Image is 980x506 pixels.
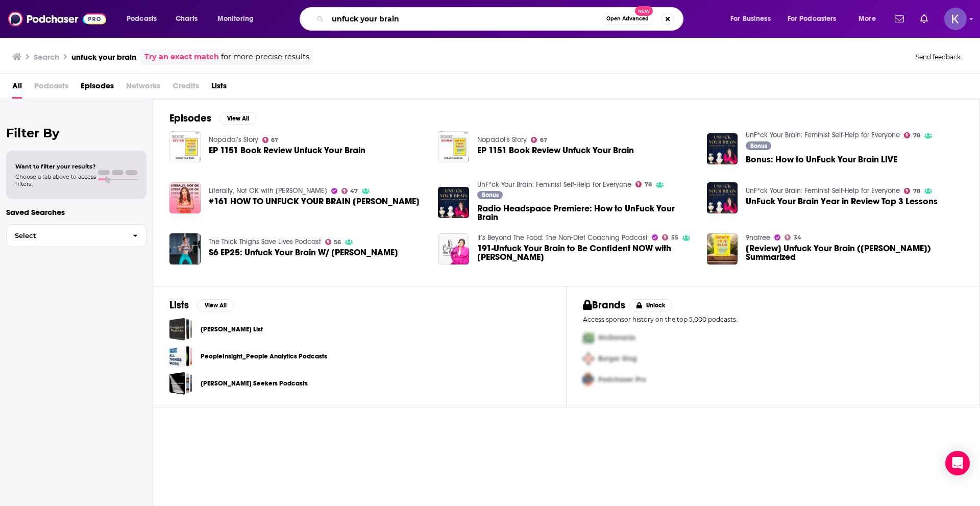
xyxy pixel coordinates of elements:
h2: Lists [169,299,189,311]
img: [Review] Unfuck Your Brain (Dr Faith G Harper) Summarized [707,233,738,264]
button: View All [197,299,234,311]
a: Marcus Lohrmann_Religion_Total List [169,318,192,341]
a: Show notifications dropdown [891,10,908,28]
img: S6 EP25: Unfuck Your Brain W/ Kara Loewentheil [169,233,201,264]
img: Second Pro Logo [579,348,598,369]
a: It’s Beyond The Food: The Non-Diet Coaching Podcast [477,233,648,242]
a: 56 [325,239,341,245]
img: EP 1151 Book Review Unfuck Your Brain [438,131,469,162]
button: open menu [851,11,889,27]
img: 191-Unfuck Your Brain to Be Confident NOW with Kara Loewentheil [438,233,469,264]
a: EP 1151 Book Review Unfuck Your Brain [209,146,365,155]
a: Charts [169,11,204,27]
p: Access sponsor history on the top 5,000 podcasts. [583,316,963,323]
img: Third Pro Logo [579,369,598,390]
a: Nopadol’s Story [209,135,258,144]
div: Open Intercom Messenger [945,451,970,475]
p: Saved Searches [6,207,146,217]
a: [PERSON_NAME] List [201,324,263,335]
a: 47 [341,188,358,194]
a: Bonus: How to UnFuck Your Brain LIVE [746,155,897,164]
img: Radio Headspace Premiere: How to UnFuck Your Brain [438,187,469,218]
img: UnFuck Your Brain Year in Review Top 3 Lessons [707,182,738,213]
a: 191-Unfuck Your Brain to Be Confident NOW with Kara Loewentheil [477,244,695,261]
span: For Podcasters [788,12,837,26]
span: All [12,78,22,99]
a: 78 [904,132,920,138]
a: 9natree [746,233,770,242]
a: UnF*ck Your Brain: Feminist Self-Help for Everyone [746,131,900,139]
a: S6 EP25: Unfuck Your Brain W/ Kara Loewentheil [209,248,398,257]
button: Send feedback [913,53,964,61]
span: [Review] Unfuck Your Brain ([PERSON_NAME]) Summarized [746,244,963,261]
img: First Pro Logo [579,327,598,348]
a: 34 [785,234,801,240]
img: EP 1151 Book Review Unfuck Your Brain [169,131,201,162]
span: 191-Unfuck Your Brain to Be Confident NOW with [PERSON_NAME] [477,244,695,261]
a: 55 [662,234,678,240]
a: Radio Headspace Premiere: How to UnFuck Your Brain [477,204,695,222]
a: [Review] Unfuck Your Brain (Dr Faith G Harper) Summarized [746,244,963,261]
span: Podchaser Pro [598,375,646,384]
span: Logged in as kpearson13190 [944,8,967,30]
span: McDonalds [598,333,635,342]
h3: Search [34,52,59,62]
img: Podchaser - Follow, Share and Rate Podcasts [8,9,106,29]
a: 78 [635,181,652,187]
span: PeopleInsight_People Analytics Podcasts [169,345,192,368]
img: User Profile [944,8,967,30]
a: Show notifications dropdown [916,10,932,28]
span: #161 HOW TO UNFUCK YOUR BRAIN [PERSON_NAME] [209,197,420,206]
img: #161 HOW TO UNFUCK YOUR BRAIN KARA LOEWENTHEIL [169,182,201,213]
button: Select [6,224,146,247]
a: UnF*ck Your Brain: Feminist Self-Help for Everyone [746,186,900,195]
span: Select [7,232,125,239]
span: New [635,6,653,16]
span: Choose a tab above to access filters. [15,173,96,187]
a: Bonus: How to UnFuck Your Brain LIVE [707,133,738,164]
span: Charts [176,12,198,26]
span: 78 [913,189,920,194]
a: EP 1151 Book Review Unfuck Your Brain [477,146,634,155]
a: EpisodesView All [169,112,256,125]
span: Want to filter your results? [15,163,96,170]
a: #161 HOW TO UNFUCK YOUR BRAIN KARA LOEWENTHEIL [209,197,420,206]
span: 78 [645,182,652,187]
button: Open AdvancedNew [602,13,653,25]
span: 55 [671,235,678,240]
span: More [859,12,876,26]
a: PeopleInsight_People Analytics Podcasts [201,351,327,362]
button: View All [219,112,256,125]
button: Unlock [629,299,673,311]
input: Search podcasts, credits, & more... [328,11,602,27]
span: For Business [730,12,771,26]
span: Lists [211,78,227,99]
a: Episodes [81,78,114,99]
a: UnFuck Your Brain Year in Review Top 3 Lessons [746,197,938,206]
span: 56 [334,240,341,245]
a: ListsView All [169,299,234,311]
button: open menu [781,11,851,27]
span: Bonus [482,192,499,198]
h2: Filter By [6,126,146,140]
button: open menu [119,11,170,27]
button: Show profile menu [944,8,967,30]
span: 47 [350,189,358,194]
a: UnF*ck Your Brain: Feminist Self-Help for Everyone [477,180,631,189]
a: Mike Peditto_Job Seekers Podcasts [169,372,192,395]
div: Search podcasts, credits, & more... [309,7,693,31]
button: open menu [210,11,267,27]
